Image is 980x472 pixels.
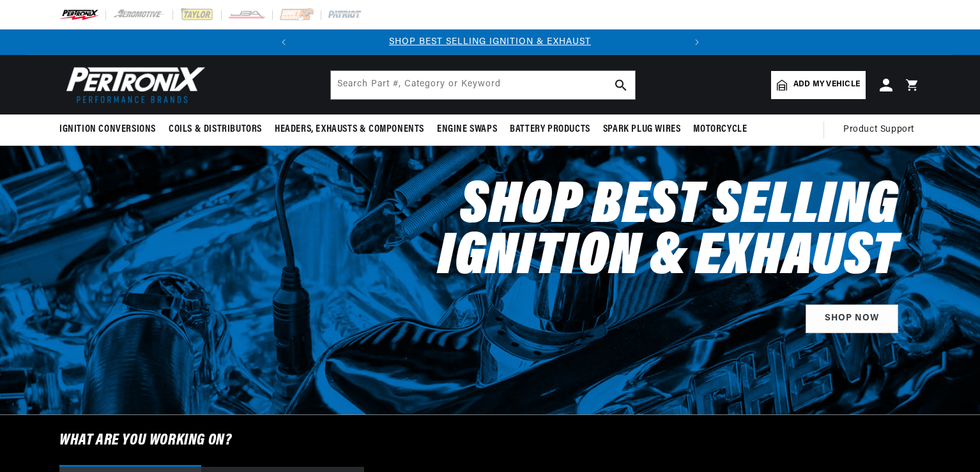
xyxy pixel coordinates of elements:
[169,123,262,136] span: Coils & Distributors
[352,182,898,284] h2: Shop Best Selling Ignition & Exhaust
[806,304,898,333] a: SHOP NOW
[503,114,597,145] summary: Battery Products
[431,114,503,145] summary: Engine Swaps
[684,29,710,55] button: Translation missing: en.sections.announcements.next_announcement
[793,79,860,91] span: Add my vehicle
[271,29,296,55] button: Translation missing: en.sections.announcements.previous_announcement
[597,114,687,145] summary: Spark Plug Wires
[59,123,156,136] span: Ignition Conversions
[437,123,497,136] span: Engine Swaps
[59,63,206,107] img: Pertronix
[693,123,747,136] span: Motorcycle
[510,123,590,136] span: Battery Products
[603,123,681,136] span: Spark Plug Wires
[268,114,431,145] summary: Headers, Exhausts & Components
[296,35,684,49] div: 1 of 2
[687,114,753,145] summary: Motorcycle
[275,123,424,136] span: Headers, Exhausts & Components
[162,114,268,145] summary: Coils & Distributors
[389,37,591,47] a: SHOP BEST SELLING IGNITION & EXHAUST
[843,114,921,145] summary: Product Support
[27,415,953,466] h6: What are you working on?
[296,35,684,49] div: Announcement
[607,71,635,99] button: search button
[771,71,866,99] a: Add my vehicle
[843,123,914,137] span: Product Support
[27,29,953,55] slideshow-component: Translation missing: en.sections.announcements.announcement_bar
[59,114,162,145] summary: Ignition Conversions
[331,71,635,99] input: Search Part #, Category or Keyword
